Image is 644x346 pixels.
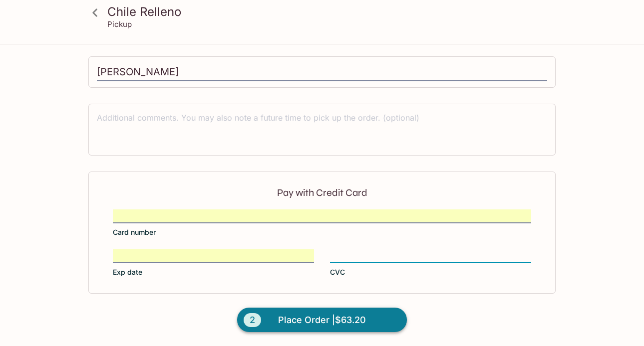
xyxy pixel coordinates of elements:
[330,250,531,261] iframe: Secure CVC input frame
[107,4,554,19] h3: Chile Relleno
[113,227,156,237] span: Card number
[113,250,314,261] iframe: Secure expiration date input frame
[237,308,407,333] button: 2Place Order |$63.20
[113,210,531,221] iframe: Secure card number input frame
[107,19,132,29] p: Pickup
[113,188,531,197] p: Pay with Credit Card
[97,63,547,82] input: Enter first and last name
[113,267,142,277] span: Exp date
[244,313,261,327] span: 2
[278,312,366,328] span: Place Order | $63.20
[330,267,345,277] span: CVC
